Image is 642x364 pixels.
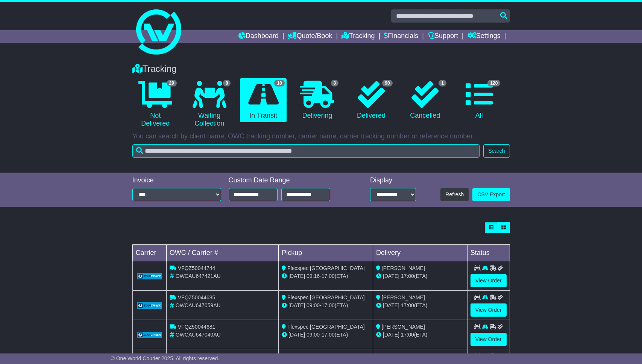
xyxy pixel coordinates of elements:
td: OWC / Carrier # [166,245,278,261]
span: 90 [382,80,392,86]
span: VFQZ50044681 [178,324,216,330]
span: 09:00 [307,302,320,308]
span: [PERSON_NAME] [382,294,425,300]
a: Financials [384,30,418,43]
span: 120 [487,80,500,86]
span: VFQZ50044685 [178,294,216,300]
div: Keywords by Traffic [84,48,124,53]
span: Flexspec [GEOGRAPHIC_DATA] [287,294,365,300]
img: tab_domain_overview_orange.svg [22,47,28,53]
span: 17:00 [401,273,414,279]
a: CSV Export [472,188,510,201]
span: [DATE] [288,332,305,338]
a: Settings [467,30,501,43]
p: You can search by client name, OWC tracking number, carrier name, carrier tracking number or refe... [132,132,510,141]
span: 17:00 [401,332,414,338]
a: View Order [470,274,507,287]
a: Quote/Book [288,30,332,43]
div: Display [370,176,416,185]
a: Support [428,30,458,43]
span: 1 [439,80,446,86]
div: Domain Overview [30,48,67,53]
td: Pickup [279,245,373,261]
div: (ETA) [376,302,464,309]
span: [PERSON_NAME] [382,324,425,330]
span: 8 [223,80,231,86]
div: Custom Date Range [229,176,349,185]
span: 17:00 [322,273,335,279]
a: 1 Cancelled [402,78,448,123]
span: 09:00 [307,332,320,338]
span: [PERSON_NAME] [382,265,425,271]
div: - (ETA) [282,272,370,280]
span: Flexspec [GEOGRAPHIC_DATA] [287,324,365,330]
div: Domain: [DOMAIN_NAME] [20,20,83,26]
img: tab_keywords_by_traffic_grey.svg [76,47,82,53]
a: 120 All [456,78,502,123]
a: 29 Not Delivered [132,78,179,130]
div: Invoice [132,176,221,185]
td: Carrier [132,245,166,261]
a: 8 Waiting Collection [186,78,232,130]
img: website_grey.svg [12,20,18,26]
td: Status [467,245,510,261]
a: View Order [470,333,507,346]
a: 90 Delivered [348,78,394,123]
span: Flexspec [GEOGRAPHIC_DATA] [287,265,365,271]
div: - (ETA) [282,302,370,309]
span: OWCAU647040AU [176,332,221,338]
span: 17:00 [401,302,414,308]
span: OWCAU647059AU [176,302,221,308]
div: - (ETA) [282,331,370,339]
div: Tracking [129,64,514,74]
img: GetCarrierServiceLogo [137,273,162,280]
div: (ETA) [376,331,464,339]
span: [DATE] [288,273,305,279]
span: 17:00 [322,332,335,338]
span: [DATE] [383,302,399,308]
img: logo_orange.svg [12,12,18,18]
button: Refresh [440,188,469,201]
a: Tracking [341,30,375,43]
a: 3 Delivering [294,78,340,123]
span: © One World Courier 2025. All rights reserved. [111,355,220,361]
span: 17:00 [322,302,335,308]
div: v 4.0.25 [21,12,37,18]
a: Dashboard [238,30,279,43]
span: OWCAU647421AU [176,273,221,279]
span: [DATE] [383,273,399,279]
span: [DATE] [288,302,305,308]
button: Search [483,144,510,158]
span: VFQZ50044744 [178,265,216,271]
a: View Order [470,303,507,317]
img: GetCarrierServiceLogo [137,332,162,338]
td: Delivery [373,245,467,261]
span: 3 [331,80,339,86]
a: 18 In Transit [240,78,286,123]
span: 29 [167,80,177,86]
span: 09:16 [307,273,320,279]
span: 18 [274,80,284,86]
div: (ETA) [376,272,464,280]
img: GetCarrierServiceLogo [137,302,162,309]
span: [DATE] [383,332,399,338]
